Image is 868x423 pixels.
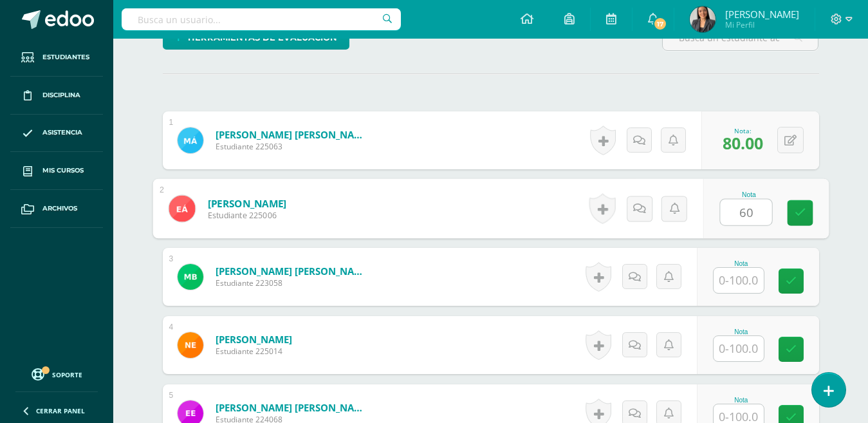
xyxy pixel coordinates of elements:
span: Estudiante 225006 [207,210,286,221]
div: Nota [713,397,770,404]
div: Nota [713,260,770,267]
span: Estudiantes [42,52,89,62]
span: 17 [653,17,667,31]
img: 3cb4858675dfcb9c083d0dd86c052e7d.png [178,264,203,290]
a: [PERSON_NAME] [PERSON_NAME] [216,401,370,414]
a: Asistencia [10,115,103,153]
input: Busca un usuario... [122,8,401,30]
img: 15855d1b87c21bed4c6303a180247638.png [690,6,716,32]
div: Nota: [723,126,763,135]
span: Disciplina [42,90,80,100]
span: Mi Perfil [725,19,799,30]
img: b6ddece8de7dc558956b4a2c5b507958.png [178,127,203,153]
img: a441461d46f117df85d5b85457d74ec8.png [178,332,203,358]
a: Estudiantes [10,39,103,77]
input: 0-100.0 [714,336,764,361]
a: Archivos [10,190,103,228]
span: Mis cursos [42,165,84,176]
a: Disciplina [10,77,103,115]
input: 0-100.0 [720,200,771,225]
input: 0-100.0 [714,268,764,293]
span: Estudiante 225063 [216,141,370,152]
div: Nota [713,328,770,335]
a: [PERSON_NAME] [PERSON_NAME] [216,265,370,277]
span: Soporte [52,370,82,379]
a: Soporte [15,365,98,382]
div: Nota [719,191,778,198]
span: Asistencia [42,127,82,138]
span: Cerrar panel [36,406,85,415]
span: Estudiante 223058 [216,277,370,288]
a: Mis cursos [10,152,103,190]
span: Archivos [42,203,77,214]
a: [PERSON_NAME] [PERSON_NAME] [216,128,370,141]
span: [PERSON_NAME] [725,8,799,21]
span: 80.00 [723,132,763,154]
a: [PERSON_NAME] [216,333,292,346]
a: [PERSON_NAME] [207,196,286,210]
img: ca9488c0bab8a5b2b2889e8e1b6768f2.png [169,195,195,221]
span: Estudiante 225014 [216,346,292,357]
